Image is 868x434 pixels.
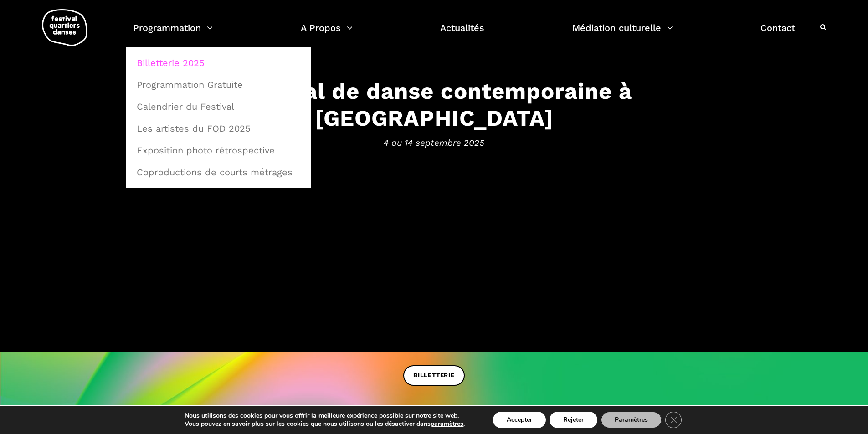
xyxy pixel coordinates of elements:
[131,96,306,117] a: Calendrier du Festival
[493,412,546,428] button: Accepter
[42,9,87,46] img: logo-fqd-med
[131,118,306,139] a: Les artistes du FQD 2025
[665,412,682,428] button: Close GDPR Cookie Banner
[431,420,463,428] button: paramètres
[301,20,353,47] a: A Propos
[550,412,597,428] button: Rejeter
[185,412,465,420] p: Nous utilisons des cookies pour vous offrir la meilleure expérience possible sur notre site web.
[131,74,306,95] a: Programmation Gratuite
[601,412,662,428] button: Paramètres
[413,371,455,380] span: BILLETTERIE
[403,365,465,386] a: BILLETTERIE
[133,20,213,47] a: Programmation
[131,162,306,183] a: Coproductions de courts métrages
[131,140,306,161] a: Exposition photo rétrospective
[152,136,717,149] span: 4 au 14 septembre 2025
[572,20,673,47] a: Médiation culturelle
[131,52,306,73] a: Billetterie 2025
[760,20,795,47] a: Contact
[152,78,717,132] h3: Festival de danse contemporaine à [GEOGRAPHIC_DATA]
[185,420,465,428] p: Vous pouvez en savoir plus sur les cookies que nous utilisons ou les désactiver dans .
[440,20,484,47] a: Actualités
